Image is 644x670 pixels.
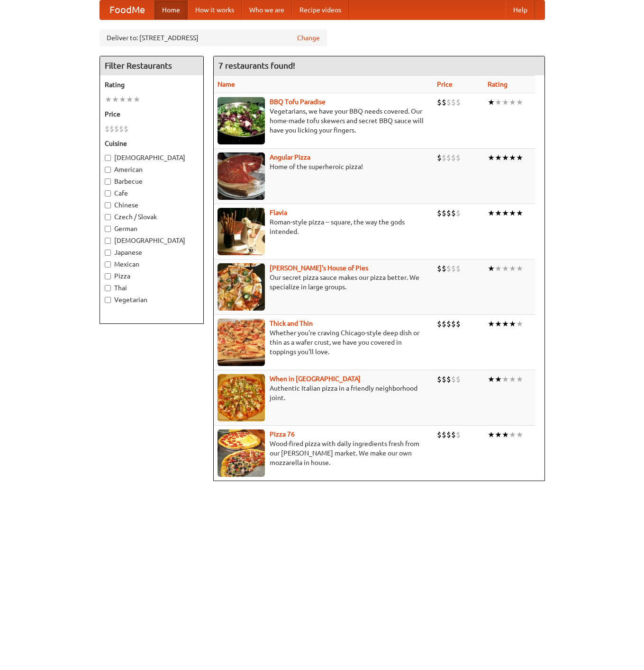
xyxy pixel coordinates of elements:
[495,429,502,440] li: ★
[488,263,495,274] li: ★
[218,152,265,200] img: angular.jpg
[495,152,502,163] li: ★
[218,162,430,171] p: Home of the superheroic pizza!
[218,319,265,366] img: thick.jpg
[509,319,516,329] li: ★
[119,94,126,105] li: ★
[218,263,265,311] img: luigis.jpg
[488,374,495,384] li: ★
[502,208,509,218] li: ★
[516,97,523,107] li: ★
[105,273,111,279] input: Pizza
[456,152,461,163] li: $
[218,273,430,292] p: Our secret pizza sauce makes our pizza better. We specialize in large groups.
[292,0,349,19] a: Recipe videos
[270,153,310,161] a: Angular Pizza
[456,208,461,218] li: $
[119,124,124,134] li: $
[509,429,516,440] li: ★
[509,152,516,163] li: ★
[218,429,265,477] img: pizza76.jpg
[270,320,313,327] b: Thick and Thin
[437,208,442,218] li: $
[105,238,111,244] input: [DEMOGRAPHIC_DATA]
[446,152,451,163] li: $
[105,167,111,173] input: American
[451,429,456,440] li: $
[105,224,199,233] label: German
[495,374,502,384] li: ★
[495,97,502,107] li: ★
[114,124,119,134] li: $
[218,374,265,421] img: wheninrome.jpg
[100,56,203,75] h4: Filter Restaurants
[270,375,361,383] a: When in [GEOGRAPHIC_DATA]
[105,248,199,257] label: Japanese
[488,97,495,107] li: ★
[442,263,446,274] li: $
[488,208,495,218] li: ★
[488,80,508,88] a: Rating
[105,124,109,134] li: $
[442,319,446,329] li: $
[451,208,456,218] li: $
[218,80,235,88] a: Name
[516,208,523,218] li: ★
[509,263,516,274] li: ★
[456,319,461,329] li: $
[446,319,451,329] li: $
[509,374,516,384] li: ★
[437,152,442,163] li: $
[456,429,461,440] li: $
[442,429,446,440] li: $
[442,208,446,218] li: $
[516,152,523,163] li: ★
[105,202,111,208] input: Chinese
[437,319,442,329] li: $
[297,33,320,43] a: Change
[446,208,451,218] li: $
[270,430,295,438] b: Pizza 76
[188,0,242,19] a: How it works
[495,263,502,274] li: ★
[437,374,442,384] li: $
[105,283,199,293] label: Thai
[442,97,446,107] li: $
[109,124,114,134] li: $
[218,217,430,236] p: Roman-style pizza -- square, the way the gods intended.
[437,97,442,107] li: $
[446,374,451,384] li: $
[105,190,111,197] input: Cafe
[105,177,199,186] label: Barbecue
[451,374,456,384] li: $
[133,94,140,105] li: ★
[105,214,111,220] input: Czech / Slovak
[488,152,495,163] li: ★
[502,97,509,107] li: ★
[105,155,111,161] input: [DEMOGRAPHIC_DATA]
[442,374,446,384] li: $
[446,97,451,107] li: $
[100,29,327,46] div: Deliver to: [STREET_ADDRESS]
[105,80,199,89] h5: Rating
[516,374,523,384] li: ★
[105,109,199,119] h5: Price
[502,263,509,274] li: ★
[105,188,199,198] label: Cafe
[105,285,111,291] input: Thai
[502,374,509,384] li: ★
[446,263,451,274] li: $
[105,212,199,222] label: Czech / Slovak
[516,263,523,274] li: ★
[218,439,430,467] p: Wood-fired pizza with daily ingredients fresh from our [PERSON_NAME] market. We make our own mozz...
[105,200,199,210] label: Chinese
[442,152,446,163] li: $
[509,97,516,107] li: ★
[456,374,461,384] li: $
[270,98,326,106] b: BBQ Tofu Paradise
[218,97,265,144] img: tofuparadise.jpg
[516,319,523,329] li: ★
[112,94,119,105] li: ★
[502,319,509,329] li: ★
